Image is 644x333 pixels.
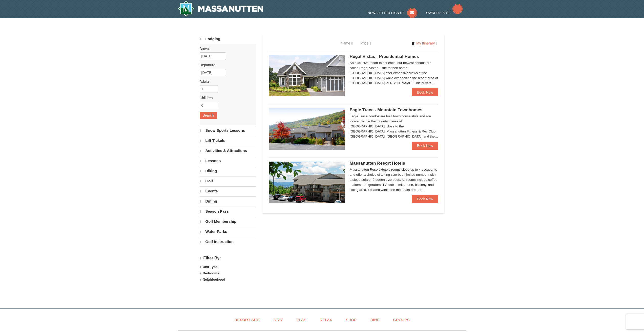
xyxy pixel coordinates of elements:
[200,46,252,51] label: Arrival
[412,142,438,150] a: Book Now
[350,161,405,166] span: Massanutten Resort Hotels
[200,126,256,135] a: Snow Sports Lessons
[178,1,263,17] img: Massanutten Resort Logo
[269,108,345,150] img: 19218983-1-9b289e55.jpg
[269,55,345,96] img: 19218991-1-902409a9.jpg
[200,256,256,261] h4: Filter By:
[368,11,405,15] span: Newsletter Sign Up
[200,207,256,216] a: Season Pass
[200,237,256,247] a: Golf Instruction
[387,314,416,325] a: Groups
[290,314,312,325] a: Play
[350,54,419,59] span: Regal Vistas - Presidential Homes
[412,88,438,96] a: Book Now
[200,34,256,44] a: Lodging
[412,195,438,203] a: Book Now
[408,39,441,47] a: My Itinerary
[200,166,256,176] a: Biking
[178,1,263,17] a: Massanutten Resort
[203,265,217,269] strong: Unit Type
[267,314,289,325] a: Stay
[200,186,256,196] a: Events
[203,278,225,281] strong: Neighborhood
[368,11,417,15] a: Newsletter Sign Up
[350,167,438,192] div: Massanutten Resort Hotels rooms sleep up to 4 occupants and offer a choice of 1 king size bed (li...
[200,62,252,68] label: Departure
[269,162,345,203] img: 19219026-1-e3b4ac8e.jpg
[200,112,217,119] button: Search
[313,314,338,325] a: Relax
[200,217,256,226] a: Golf Membership
[364,314,386,325] a: Dine
[200,79,252,84] label: Adults
[340,314,363,325] a: Shop
[200,146,256,156] a: Activities & Attractions
[350,107,423,112] span: Eagle Trace - Mountain Townhomes
[426,11,450,15] span: Owner's Site
[200,95,252,100] label: Children
[200,227,256,236] a: Water Parks
[200,196,256,206] a: Dining
[200,136,256,145] a: Lift Tickets
[200,156,256,166] a: Lessons
[350,60,438,86] div: An exclusive resort experience, our newest condos are called Regal Vistas. True to their name, [G...
[200,176,256,186] a: Golf
[337,38,357,48] a: Name
[350,114,438,139] div: Eagle Trace condos are built town-house style and are located within the mountain area of [GEOGRA...
[228,314,266,325] a: Resort Site
[203,271,219,275] strong: Bedrooms
[357,38,375,48] a: Price
[426,11,463,15] a: Owner's Site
